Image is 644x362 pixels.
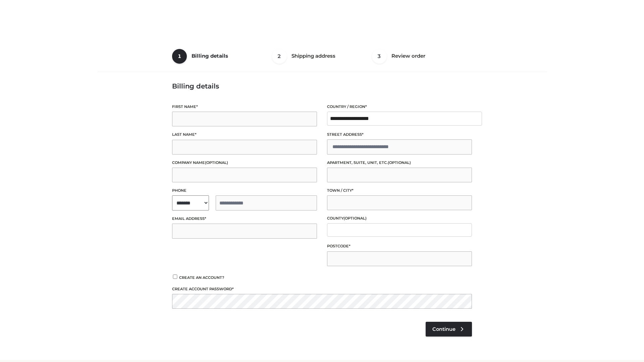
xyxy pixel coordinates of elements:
label: Apartment, suite, unit, etc. [327,160,472,166]
span: 2 [272,49,287,64]
span: 1 [172,49,187,64]
label: County [327,215,472,222]
label: Company name [172,160,317,166]
label: Phone [172,187,317,194]
input: Create an account? [172,275,178,279]
span: Create an account? [179,275,224,280]
span: Review order [391,53,425,59]
span: (optional) [343,216,367,221]
label: Last name [172,131,317,138]
label: Town / City [327,187,472,194]
span: Continue [432,326,455,332]
span: (optional) [388,160,411,165]
span: Billing details [192,53,228,59]
h3: Billing details [172,82,472,90]
label: Postcode [327,243,472,249]
span: 3 [372,49,387,64]
a: Continue [426,322,472,337]
label: Email address [172,216,317,222]
label: Create account password [172,286,472,292]
label: Country / Region [327,104,472,110]
span: Shipping address [291,53,335,59]
label: Street address [327,131,472,138]
label: First name [172,104,317,110]
span: (optional) [205,160,228,165]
